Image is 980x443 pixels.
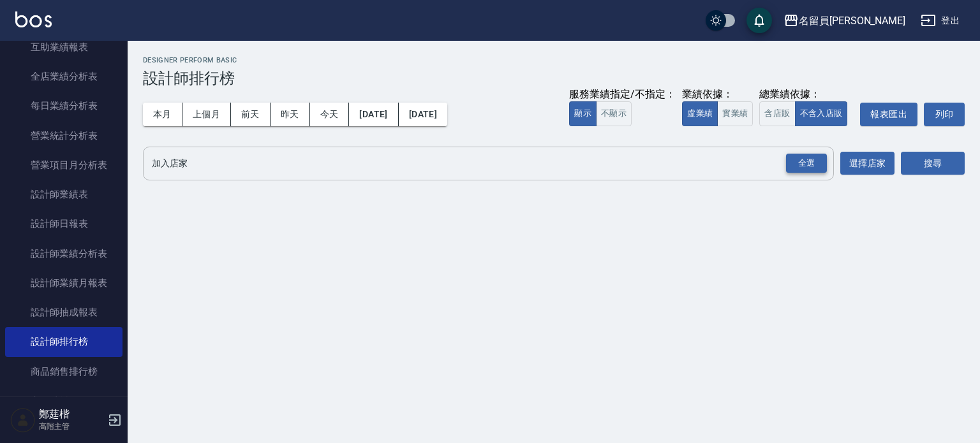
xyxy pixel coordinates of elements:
div: 全選 [786,154,827,173]
a: 全店業績分析表 [5,62,122,91]
button: 選擇店家 [840,152,895,175]
a: 營業項目月分析表 [5,150,122,180]
div: 名留員[PERSON_NAME] [799,13,905,29]
img: Person [10,407,36,433]
button: 含店販 [759,101,795,126]
div: 總業績依據： [759,88,854,101]
button: [DATE] [399,103,447,126]
button: 今天 [310,103,350,126]
button: save [746,8,772,33]
button: 顯示 [569,101,597,126]
button: 名留員[PERSON_NAME] [778,8,910,34]
input: 店家名稱 [149,152,809,175]
button: 列印 [924,103,965,126]
a: 設計師業績月報表 [5,268,122,298]
button: 報表匯出 [860,103,917,126]
a: 設計師業績分析表 [5,239,122,268]
div: 業績依據： [682,88,753,101]
a: 設計師抽成報表 [5,298,122,327]
button: 本月 [143,103,182,126]
button: Open [783,151,829,176]
p: 高階主管 [39,421,104,432]
button: 上個月 [182,103,231,126]
button: 不含入店販 [795,101,848,126]
a: 營業統計分析表 [5,121,122,150]
img: Logo [15,11,52,27]
button: 前天 [231,103,271,126]
button: 昨天 [271,103,310,126]
button: 登出 [916,9,965,33]
a: 設計師日報表 [5,209,122,238]
h5: 鄭莛楷 [39,408,104,421]
button: 不顯示 [596,101,632,126]
h2: Designer Perform Basic [143,56,965,64]
h3: 設計師排行榜 [143,69,965,87]
div: 服務業績指定/不指定： [569,88,676,101]
a: 商品銷售排行榜 [5,357,122,386]
a: 設計師排行榜 [5,327,122,356]
button: [DATE] [349,103,398,126]
a: 設計師業績表 [5,180,122,209]
button: 搜尋 [901,152,965,175]
button: 虛業績 [682,101,718,126]
a: 互助業績報表 [5,33,122,62]
a: 每日業績分析表 [5,91,122,120]
a: 商品消耗明細 [5,386,122,416]
button: 實業績 [717,101,753,126]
